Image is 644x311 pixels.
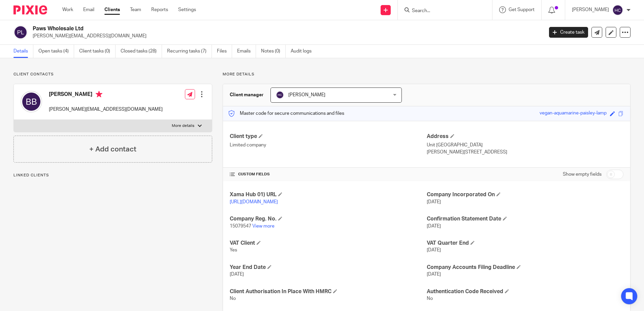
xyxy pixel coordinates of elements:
img: svg%3E [21,91,42,112]
a: Clients [104,6,120,13]
a: Reports [151,6,168,13]
a: Details [13,45,33,58]
p: Master code for secure communications and files [228,110,344,117]
a: Settings [178,6,196,13]
input: Search [411,8,472,14]
h4: Client type [230,133,426,140]
span: Yes [230,248,237,252]
h4: Client Authorisation In Place With HMRC [230,288,426,295]
a: Team [130,6,141,13]
a: View more [252,224,275,229]
p: More details [223,72,631,77]
span: [DATE] [427,200,441,204]
h4: VAT Client [230,240,426,247]
a: Email [83,6,94,13]
i: Primary [96,91,102,98]
h4: Year End Date [230,264,426,271]
h4: Company Reg. No. [230,215,426,222]
a: Open tasks (4) [38,45,74,58]
a: Notes (0) [261,45,286,58]
p: [PERSON_NAME][STREET_ADDRESS] [427,149,623,155]
h4: [PERSON_NAME] [49,91,163,99]
span: [DATE] [230,272,244,277]
span: Get Support [509,7,535,12]
a: Files [217,45,232,58]
a: Client tasks (0) [79,45,116,58]
div: vegan-aquamarine-paisley-lamp [540,110,607,117]
img: svg%3E [13,25,28,39]
p: [PERSON_NAME][EMAIL_ADDRESS][DOMAIN_NAME] [33,33,539,39]
img: svg%3E [276,91,284,99]
p: [PERSON_NAME] [572,6,609,13]
p: Linked clients [13,173,212,178]
h4: Xama Hub 01) URL [230,191,426,198]
a: Work [62,6,73,13]
h4: + Add contact [89,144,136,154]
p: Limited company [230,142,426,148]
h4: Address [427,133,623,140]
img: svg%3E [612,5,623,15]
h4: Confirmation Statement Date [427,215,623,222]
span: No [427,296,433,301]
a: Audit logs [291,45,317,58]
p: Unit [GEOGRAPHIC_DATA] [427,142,623,148]
p: [PERSON_NAME][EMAIL_ADDRESS][DOMAIN_NAME] [49,106,163,113]
span: 15079547 [230,224,251,229]
h4: Authentication Code Received [427,288,623,295]
span: No [230,296,236,301]
h4: Company Incorporated On [427,191,623,198]
span: [DATE] [427,248,441,252]
a: Closed tasks (28) [121,45,162,58]
label: Show empty fields [563,171,602,178]
h2: Paws Wholesale Ltd [33,25,438,32]
a: Create task [549,27,588,38]
p: More details [172,123,194,129]
a: [URL][DOMAIN_NAME] [230,200,278,204]
h4: VAT Quarter End [427,240,623,247]
a: Emails [237,45,256,58]
span: [PERSON_NAME] [288,93,325,97]
h4: Company Accounts Filing Deadline [427,264,623,271]
span: [DATE] [427,272,441,277]
h4: CUSTOM FIELDS [230,172,426,177]
a: Recurring tasks (7) [167,45,212,58]
img: Pixie [13,5,47,14]
p: Client contacts [13,72,212,77]
span: [DATE] [427,224,441,229]
h3: Client manager [230,92,264,98]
